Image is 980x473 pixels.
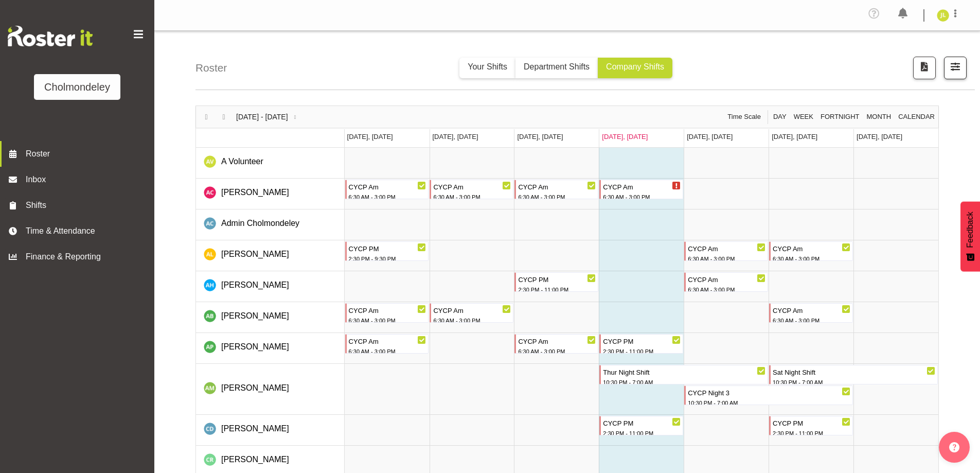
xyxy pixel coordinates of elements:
span: [DATE], [DATE] [347,133,393,141]
td: Amelie Paroll resource [196,333,345,364]
div: Cholmondeley [44,79,110,95]
div: Ally Brown"s event - CYCP Am Begin From Tuesday, September 2, 2025 at 6:30:00 AM GMT+12:00 Ends A... [430,303,513,323]
span: [PERSON_NAME] [221,311,289,320]
div: CYCP Am [433,180,511,192]
button: Timeline Week [792,112,815,122]
div: 6:30 AM - 3:00 PM [349,316,426,325]
button: Your Shifts [459,58,515,78]
div: CYCP PM [603,416,681,429]
div: 6:30 AM - 3:00 PM [349,192,426,202]
div: Andrea McMurray"s event - Sat Night Shift Begin From Saturday, September 6, 2025 at 10:30:00 PM G... [769,365,938,384]
div: Thur Night Shift [603,365,765,378]
div: 6:30 AM - 3:00 PM [773,254,850,264]
button: Filter Shifts [944,57,967,79]
div: Abigail Chessum"s event - CYCP Am Begin From Monday, September 1, 2025 at 6:30:00 AM GMT+12:00 En... [345,180,429,199]
a: [PERSON_NAME] [221,423,289,435]
span: Roster [26,148,149,160]
div: Camille Davidson"s event - CYCP PM Begin From Saturday, September 6, 2025 at 2:30:00 PM GMT+12:00... [769,416,853,435]
div: 6:30 AM - 3:00 PM [518,192,596,202]
div: Alexandra Landolt"s event - CYCP Am Begin From Saturday, September 6, 2025 at 6:30:00 AM GMT+12:0... [769,241,853,261]
a: [PERSON_NAME] [221,186,289,199]
span: Time Scale [726,112,762,122]
span: calendar [897,112,936,122]
div: CYCP Am [349,304,426,316]
div: Andrea McMurray"s event - Thur Night Shift Begin From Thursday, September 4, 2025 at 10:30:00 PM ... [599,365,768,384]
a: Admin Cholmondeley [221,217,299,230]
span: [PERSON_NAME] [221,383,289,392]
button: Next [217,112,231,122]
span: [PERSON_NAME] [221,250,289,258]
div: CYCP Am [349,180,426,192]
div: Camille Davidson"s event - CYCP PM Begin From Thursday, September 4, 2025 at 2:30:00 PM GMT+12:00... [599,416,683,435]
span: Shifts [26,199,134,212]
div: Alexzarn Harmer"s event - CYCP Am Begin From Friday, September 5, 2025 at 6:30:00 AM GMT+12:00 En... [684,272,768,292]
td: Alexandra Landolt resource [196,240,345,271]
span: [DATE], [DATE] [433,133,478,141]
span: Inbox [26,173,149,186]
div: CYCP Night 3 [688,386,850,398]
h4: Roster [195,60,227,76]
div: 10:30 PM - 7:00 AM [603,378,765,387]
div: Next [215,106,233,128]
div: Alexzarn Harmer"s event - CYCP PM Begin From Wednesday, September 3, 2025 at 2:30:00 PM GMT+12:00... [514,272,598,292]
button: Fortnight [818,112,861,122]
div: Amelie Paroll"s event - CYCP Am Begin From Monday, September 1, 2025 at 6:30:00 AM GMT+12:00 Ends... [345,334,429,354]
div: 2:30 PM - 11:00 PM [773,429,850,438]
div: CYCP PM [349,242,426,254]
div: Alexandra Landolt"s event - CYCP Am Begin From Friday, September 5, 2025 at 6:30:00 AM GMT+12:00 ... [684,241,768,261]
div: Abigail Chessum"s event - CYCP Am Begin From Tuesday, September 2, 2025 at 6:30:00 AM GMT+12:00 E... [430,180,513,199]
button: Department Shifts [515,58,598,78]
div: CYCP PM [603,335,681,347]
div: CYCP Am [688,273,765,285]
span: [DATE], [DATE] [857,133,902,141]
div: Amelie Paroll"s event - CYCP PM Begin From Thursday, September 4, 2025 at 2:30:00 PM GMT+12:00 En... [599,334,683,354]
td: A Volunteer resource [196,148,345,179]
span: [DATE], [DATE] [602,133,648,141]
div: CYCP PM [773,416,850,429]
button: Company Shifts [598,58,672,78]
button: Download a PDF of the roster according to the set date range. [913,57,936,79]
div: CYCP PM [518,273,596,285]
a: [PERSON_NAME] [221,382,289,394]
div: 6:30 AM - 3:00 PM [518,347,596,356]
div: CYCP Am [518,335,596,347]
button: Time Scale [726,112,763,122]
div: 2:30 PM - 11:00 PM [518,285,596,294]
button: Previous [200,112,213,122]
span: [PERSON_NAME] [221,342,289,351]
div: 10:30 PM - 7:00 AM [773,378,935,387]
div: 6:30 AM - 3:00 PM [773,316,850,325]
span: Time & Attendance [26,225,134,237]
span: Finance & Reporting [26,251,134,263]
div: 10:30 PM - 7:00 AM [688,398,850,408]
div: CYCP Am [349,335,426,347]
div: CYCP Am [433,304,511,316]
button: Timeline Day [771,112,788,122]
td: Andrea McMurray resource [196,364,345,415]
div: 6:30 AM - 3:00 PM [433,192,511,202]
div: Sat Night Shift [773,365,935,378]
span: Week [793,112,814,122]
a: [PERSON_NAME] [221,279,289,291]
div: Andrea McMurray"s event - CYCP Night 3 Begin From Friday, September 5, 2025 at 10:30:00 PM GMT+12... [684,386,853,405]
span: [DATE] - [DATE] [235,112,289,122]
span: Admin Cholmondeley [221,219,299,227]
button: Feedback - Show survey [960,201,980,271]
span: Your Shifts [468,62,507,71]
span: Day [772,112,788,122]
div: Abigail Chessum"s event - CYCP Am Begin From Wednesday, September 3, 2025 at 6:30:00 AM GMT+12:00... [514,180,598,199]
span: [PERSON_NAME] [221,455,289,464]
div: Ally Brown"s event - CYCP Am Begin From Monday, September 1, 2025 at 6:30:00 AM GMT+12:00 Ends At... [345,303,429,323]
div: 6:30 AM - 3:00 PM [433,316,511,325]
a: [PERSON_NAME] [221,453,289,466]
a: [PERSON_NAME] [221,341,289,353]
td: Ally Brown resource [196,302,345,333]
span: [DATE], [DATE] [517,133,563,141]
span: Fortnight [819,112,861,122]
span: [DATE], [DATE] [687,133,733,141]
span: Month [866,112,893,122]
div: 6:30 AM - 3:00 PM [688,285,765,294]
div: 6:30 AM - 3:00 PM [603,192,681,202]
img: jay-lowe9524.jpg [937,9,949,22]
a: [PERSON_NAME] [221,310,289,322]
